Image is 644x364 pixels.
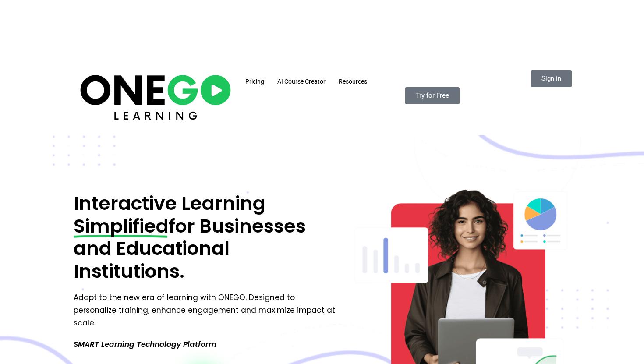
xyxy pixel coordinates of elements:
[74,338,339,351] p: SMART Learning Technology Platform
[239,70,271,94] a: Pricing
[405,87,460,104] a: Try for Free
[74,190,265,216] span: Interactive Learning
[541,75,561,82] span: Sign in
[74,291,339,329] p: Adapt to the new era of learning with ONEGO. Designed to personalize training, enhance engagement...
[531,70,572,87] a: Sign in
[332,70,374,94] a: Resources
[271,70,332,94] a: AI Course Creator
[416,92,449,99] span: Try for Free
[74,213,306,284] span: for Businesses and Educational Institutions.
[74,215,169,238] span: Simplified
